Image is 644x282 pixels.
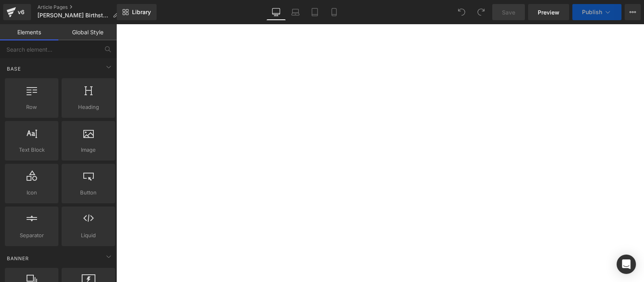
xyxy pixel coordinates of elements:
[7,103,56,111] span: Row
[64,231,113,240] span: Liquid
[528,4,569,20] a: Preview
[64,103,113,111] span: Heading
[58,24,117,40] a: Global Style
[64,146,113,154] span: Image
[324,4,344,20] a: Mobile
[266,4,286,20] a: Desktop
[7,146,56,154] span: Text Block
[502,8,515,17] span: Save
[7,231,56,240] span: Separator
[64,188,113,197] span: Button
[538,8,559,17] span: Preview
[6,255,30,262] span: Banner
[572,4,621,20] button: Publish
[625,4,641,20] button: More
[132,8,151,16] span: Library
[305,4,324,20] a: Tablet
[286,4,305,20] a: Laptop
[473,4,489,20] button: Redo
[582,9,602,15] span: Publish
[37,4,125,10] a: Article Pages
[6,65,22,73] span: Base
[617,255,636,274] div: Open Intercom Messenger
[7,188,56,197] span: Icon
[3,4,31,20] a: v6
[37,12,109,19] span: [PERSON_NAME] Birthstone
[454,4,470,20] button: Undo
[16,7,26,17] div: v6
[117,4,157,20] a: New Library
